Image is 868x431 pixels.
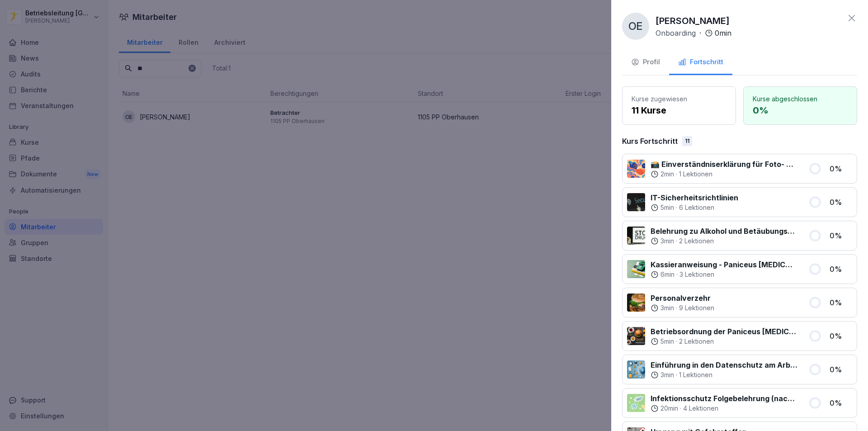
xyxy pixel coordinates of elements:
p: 4 Lektionen [683,404,718,413]
p: 0 % [830,163,852,174]
p: Einführung in den Datenschutz am Arbeitsplatz nach Art. 13 ff. DSGVO [651,360,797,370]
p: Kurse abgeschlossen [753,94,848,104]
div: Profil [631,57,660,67]
button: Fortschritt [669,51,732,75]
p: 20 min [660,404,678,413]
p: Infektionsschutz Folgebelehrung (nach §43 IfSG) [651,393,797,404]
p: 📸 Einverständniserklärung für Foto- und Videonutzung [651,159,797,170]
p: Personalverzehr [651,293,714,303]
div: OE [622,13,649,40]
div: Fortschritt [678,57,723,67]
p: 3 min [660,237,674,246]
p: 0 % [753,104,848,117]
div: · [651,337,797,346]
div: · [651,237,797,246]
p: 5 min [660,337,674,346]
p: 0 % [830,331,852,341]
div: · [651,370,797,379]
div: · [651,303,714,313]
div: · [656,28,731,38]
p: Betriebsordnung der Paniceus [MEDICAL_DATA] Systemzentrale [651,326,797,337]
p: 0 % [830,364,852,375]
p: Kurs Fortschritt [622,136,678,147]
p: 0 % [830,264,852,275]
p: 0 % [830,230,852,241]
p: Onboarding [656,28,696,38]
p: 6 min [660,270,675,279]
p: 5 min [660,203,674,212]
p: 1 Lektionen [679,370,712,379]
div: 11 [682,136,692,146]
p: 0 min [715,28,731,38]
p: 2 Lektionen [679,337,714,346]
p: Belehrung zu Alkohol und Betäubungsmitteln am Arbeitsplatz [651,226,797,237]
div: · [651,270,797,279]
p: 3 min [660,303,674,313]
p: 2 Lektionen [679,237,714,246]
div: · [651,203,738,212]
p: 1 Lektionen [679,170,712,179]
p: Kassieranweisung - Paniceus [MEDICAL_DATA] Systemzentrale GmbH [651,259,797,270]
p: 11 Kurse [632,104,726,117]
p: 3 min [660,370,674,379]
p: 2 min [660,170,674,179]
div: · [651,170,797,179]
p: 9 Lektionen [679,303,714,313]
p: 6 Lektionen [679,203,714,212]
p: 3 Lektionen [679,270,714,279]
button: Profil [622,51,669,75]
p: IT-Sicherheitsrichtlinien [651,192,738,203]
p: 0 % [830,297,852,308]
div: · [651,404,797,413]
p: Kurse zugewiesen [632,94,726,104]
p: [PERSON_NAME] [656,14,730,28]
p: 0 % [830,398,852,408]
p: 0 % [830,197,852,208]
